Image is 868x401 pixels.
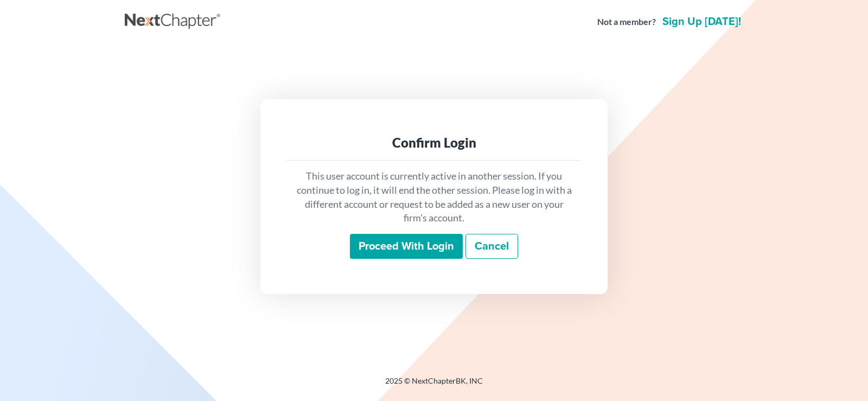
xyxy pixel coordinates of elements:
input: Proceed with login [350,234,463,259]
div: 2025 © NextChapterBK, INC [125,375,743,395]
p: This user account is currently active in another session. If you continue to log in, it will end ... [295,169,573,225]
a: Cancel [465,234,518,259]
div: Confirm Login [295,134,573,151]
strong: Not a member? [597,16,656,28]
a: Sign up [DATE]! [660,16,743,27]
